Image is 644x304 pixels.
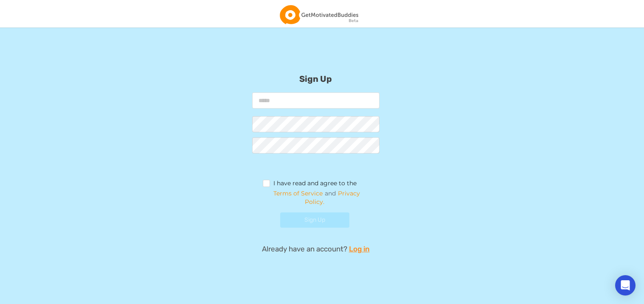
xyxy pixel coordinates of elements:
[146,53,486,84] h2: Sign Up
[263,180,357,189] label: I have read and agree to the
[349,244,370,254] a: Log in
[615,275,636,296] div: Open Intercom Messenger
[263,189,369,206] span: and
[273,190,323,197] a: Terms of Service
[146,244,486,254] p: Already have an account?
